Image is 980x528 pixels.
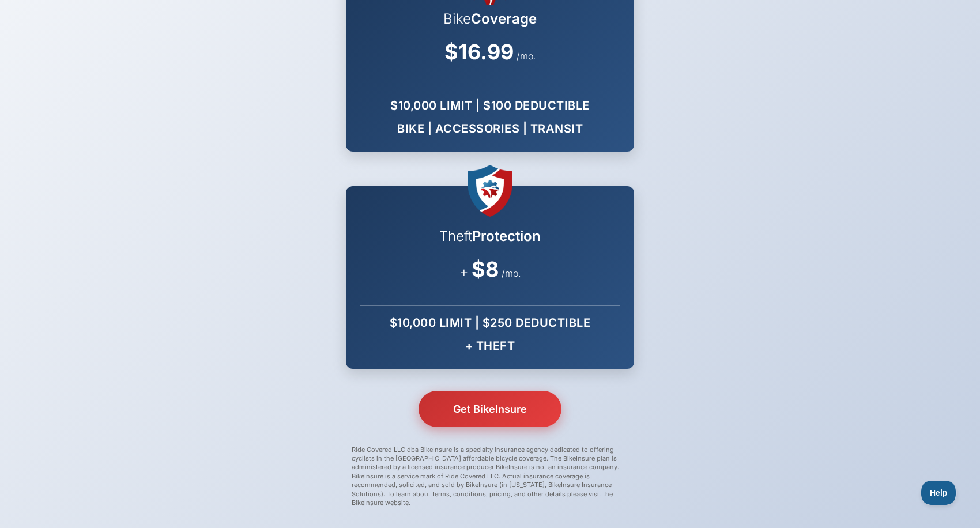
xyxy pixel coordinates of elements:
div: BIKE | ACCESSORIES | TRANSIT [360,120,620,137]
h2: Bike [443,11,537,28]
span: Protection [472,228,541,244]
span: $8 [472,254,499,285]
span: Coverage [471,10,537,27]
span: /mo. [517,49,536,63]
div: $10,000 LIMIT | $250 DEDUCTIBLE [360,314,620,331]
span: + [459,262,469,282]
span: /mo. [502,266,521,280]
h2: Theft [439,228,541,245]
img: BikeInsure [468,165,512,217]
p: Ride Covered LLC dba BikeInsure is a specialty insurance agency dedicated to offering cyclists in... [352,446,628,508]
button: Get BikeInsure [419,391,561,427]
iframe: Toggle Customer Support [921,481,957,505]
span: $16.99 [444,36,514,67]
div: $10,000 LIMIT | $100 DEDUCTIBLE [360,97,620,114]
div: + THEFT [360,337,620,354]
